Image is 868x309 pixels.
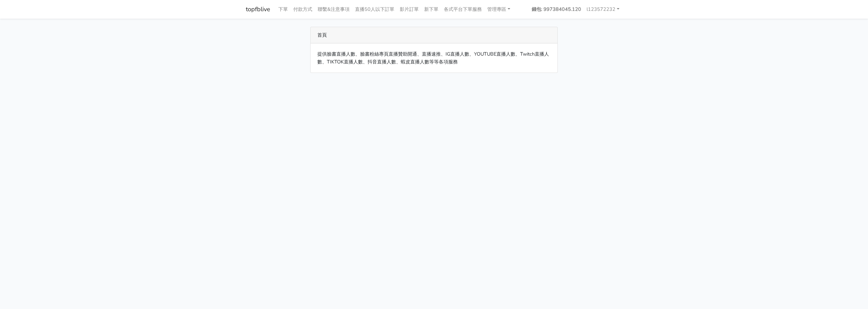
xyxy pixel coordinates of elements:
div: 提供臉書直播人數、臉書粉絲專頁直播贊助開通、直播速推、IG直播人數、YOUTUBE直播人數、Twitch直播人數、TIKTOK直播人數、抖音直播人數、蝦皮直播人數等等各項服務 [311,43,557,73]
div: 首頁 [311,27,557,43]
a: 聯繫&注意事項 [315,3,352,16]
a: 錢包: 997384045.120 [529,3,584,16]
a: topfblive [246,3,270,16]
strong: 錢包: 997384045.120 [532,6,581,13]
a: 影片訂單 [397,3,421,16]
a: 各式平台下單服務 [441,3,485,16]
a: 付款方式 [291,3,315,16]
a: l123572232 [584,3,622,16]
a: 直播50人以下訂單 [352,3,397,16]
a: 管理專區 [485,3,513,16]
a: 新下單 [421,3,441,16]
a: 下單 [276,3,291,16]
